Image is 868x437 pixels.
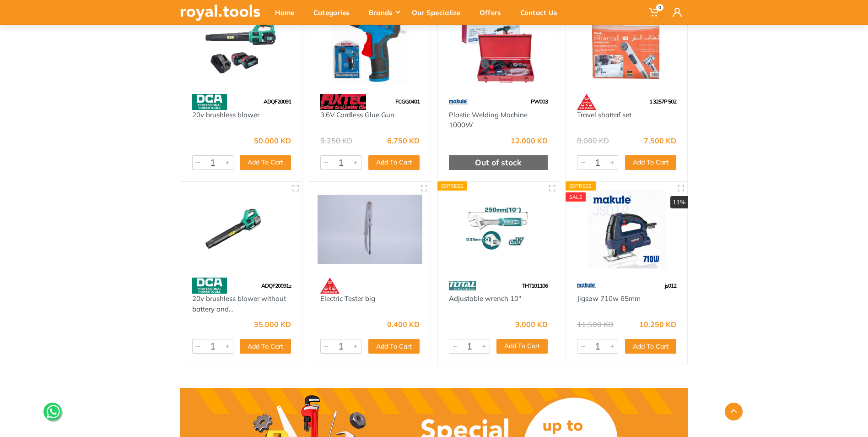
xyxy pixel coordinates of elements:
[368,339,420,354] button: Add To Cart
[644,137,676,144] div: 7.500 KD
[320,137,352,144] div: 9.250 KD
[625,155,676,170] button: Add To Cart
[395,98,420,105] span: FCGG0401
[574,190,679,268] img: Royal Tools - Jigsaw 710w 65mm
[656,4,663,11] span: 0
[531,98,548,105] span: PW003
[577,321,614,328] div: 11.500 KD
[514,3,570,22] div: Contact Us
[189,6,294,85] img: Royal Tools - 20v brushless blower
[192,294,286,313] a: 20v brushless blower without battery and...
[449,155,548,170] div: Out of stock
[180,5,260,21] img: royal.tools Logo
[320,278,340,294] img: 61.webp
[511,137,548,144] div: 12.000 KD
[449,110,528,130] a: Plastic Welding Machine 1000W
[320,294,375,303] a: Electric Tester big
[473,3,514,22] div: Offers
[577,294,641,303] a: Jigsaw 710w 65mm
[522,282,548,289] span: THT101106
[240,155,291,170] button: Add To Cart
[625,339,676,354] button: Add To Cart
[307,3,362,22] div: Categories
[387,321,420,328] div: 0.400 KD
[362,3,405,22] div: Brands
[574,6,679,85] img: Royal Tools - Travel shattaf set
[320,110,394,119] a: 3.6V Cordless Glue Gun
[577,278,596,294] img: 59.webp
[449,278,476,294] img: 86.webp
[566,181,596,191] div: Express
[437,181,468,191] div: Express
[318,6,422,85] img: Royal Tools - 3.6V Cordless Glue Gun
[649,98,676,105] span: 1 3257P 502
[446,190,551,268] img: Royal Tools - Adjustable wrench 10
[405,3,473,22] div: Our Specialize
[670,196,688,209] div: 11%
[577,94,596,110] img: 61.webp
[269,3,307,22] div: Home
[446,6,551,85] img: Royal Tools - Plastic Welding Machine 1000W
[577,110,631,119] a: Travel shattaf set
[515,321,548,328] div: 3.000 KD
[264,98,291,105] span: ADQF20091
[449,94,468,110] img: 59.webp
[254,321,291,328] div: 35.000 KD
[318,190,422,268] img: Royal Tools - Electric Tester big
[496,339,548,354] button: Add To Cart
[240,339,291,354] button: Add To Cart
[566,192,586,202] div: SALE
[320,94,366,110] img: 115.webp
[639,321,676,328] div: 10.250 KD
[192,278,227,294] img: 58.webp
[261,282,291,289] span: ADQF20091z
[449,294,521,303] a: Adjustable wrench 10"
[368,155,420,170] button: Add To Cart
[189,190,294,268] img: Royal Tools - 20v brushless blower without battery and charger
[192,94,227,110] img: 58.webp
[254,137,291,144] div: 50.000 KD
[387,137,420,144] div: 6.750 KD
[665,282,676,289] span: js012
[192,110,259,119] a: 20v brushless blower
[577,137,609,144] div: 8.000 KD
